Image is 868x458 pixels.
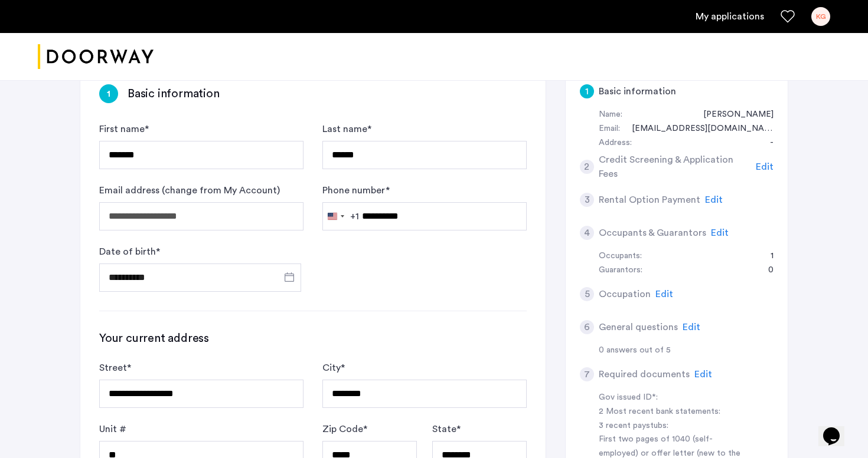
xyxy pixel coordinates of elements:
h5: Occupation [599,287,651,301]
h5: Credit Screening & Application Fees [599,153,752,181]
span: Edit [694,370,712,379]
div: 7 [580,367,594,381]
label: City * [322,361,345,375]
a: Cazamio logo [38,35,154,79]
div: - [758,136,774,150]
div: 0 [756,263,774,278]
label: Date of birth * [99,245,160,259]
div: 6 [580,320,594,334]
div: 2 Most recent bank statements: [599,405,748,419]
h3: Basic information [128,85,220,102]
h5: Basic information [599,84,676,98]
div: 0 answers out of 5 [599,344,774,358]
button: Selected country [323,203,359,230]
label: Email address (change from My Account) [99,183,280,197]
h5: Rental Option Payment [599,193,700,207]
div: KG [811,7,830,26]
div: 3 [580,193,594,207]
h5: General questions [599,320,678,334]
div: Name: [599,108,622,122]
div: +1 [350,209,359,223]
h5: Occupants & Guarantors [599,226,706,240]
div: Email: [599,122,620,136]
label: Street * [99,361,131,375]
div: 1 [759,249,774,263]
div: 1 [99,84,118,103]
h3: Your current address [99,330,527,347]
img: logo [38,35,154,79]
span: Edit [756,162,774,172]
label: State * [432,422,461,436]
a: My application [696,9,764,24]
span: Edit [683,322,700,332]
iframe: chat widget [818,411,856,446]
div: Kessera Grimes [691,108,774,122]
span: Edit [711,228,729,238]
div: 3 recent paystubs: [599,419,748,433]
a: Favorites [781,9,795,24]
div: Guarantors: [599,263,642,278]
div: Occupants: [599,249,642,263]
label: Zip Code * [322,422,367,436]
div: Gov issued ID*: [599,391,748,405]
div: 4 [580,226,594,240]
label: Phone number * [322,183,390,197]
span: Edit [655,289,673,299]
button: Open calendar [282,270,296,284]
h5: Required documents [599,367,690,381]
span: Edit [705,195,723,205]
div: 1 [580,84,594,98]
label: First name * [99,122,149,136]
div: Address: [599,136,632,150]
label: Last name * [322,122,371,136]
div: 2 [580,160,594,174]
div: kesseravg@gmail.com [620,122,774,136]
label: Unit # [99,422,126,436]
div: 5 [580,287,594,301]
